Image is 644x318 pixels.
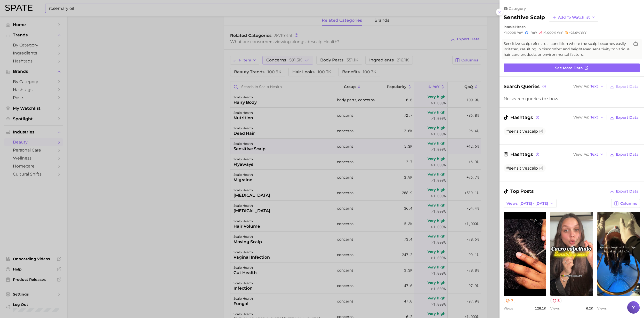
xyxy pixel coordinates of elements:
button: Export Data [608,151,640,158]
span: Views [504,306,513,310]
button: 3 [550,298,562,303]
span: See more data [555,66,583,70]
span: View As [573,85,589,88]
span: Export Data [616,84,639,89]
button: Export Data [608,83,640,90]
span: 128.1k [535,306,546,310]
span: Text [590,153,598,156]
button: View AsText [572,151,605,158]
button: Views: [DATE] - [DATE] [504,199,557,208]
span: #sensitivescalp [506,129,538,134]
span: scalp health [506,25,526,29]
span: View As [573,153,589,156]
div: No search queries to show. [504,96,640,101]
span: 6.2k [586,306,593,310]
span: Top Posts [504,188,534,195]
span: >1,000% [504,31,516,35]
span: YoY [531,31,537,35]
a: See more data [504,63,640,72]
button: Flag as miscategorized or irrelevant [539,129,543,133]
span: +25.6% [569,31,580,35]
button: Export Data [608,114,640,121]
span: Sensitive scalp refers to a condition where the scalp becomes easily irritated, resulting in disc... [504,41,630,57]
span: Hashtags [504,114,540,121]
span: Text [590,116,598,119]
button: Flag as miscategorized or irrelevant [539,166,543,170]
button: Columns [611,199,640,208]
button: Add to Watchlist [549,13,598,22]
span: Export Data [616,189,639,194]
button: Export Data [608,188,640,195]
span: Views [597,306,607,310]
span: - [529,31,530,35]
span: YoY [517,31,523,35]
span: Hashtags [504,151,540,158]
h2: sensitive scalp [504,14,545,20]
button: View AsText [572,114,605,121]
span: YoY [581,31,586,35]
span: #sensitivescalp [506,166,538,171]
span: Columns [620,201,637,206]
span: Views [550,306,560,310]
span: Add to Watchlist [558,15,590,20]
span: >1,000% [543,31,556,35]
span: Export Data [616,152,639,157]
button: View AsText [572,83,605,90]
span: View As [573,116,589,119]
span: Search Queries [504,83,547,90]
button: 7 [504,298,515,303]
span: category [509,6,526,11]
span: Export Data [616,115,639,120]
span: Text [590,85,598,88]
div: in [504,25,640,29]
span: YoY [557,31,563,35]
span: Views: [DATE] - [DATE] [506,201,548,206]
